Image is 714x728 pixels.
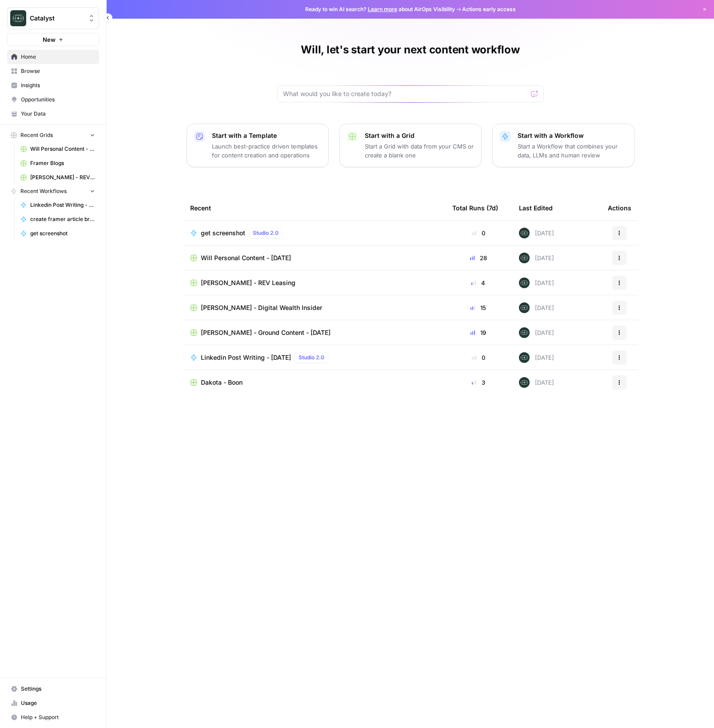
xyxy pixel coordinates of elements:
img: Catalyst Logo [10,10,26,26]
button: Recent Grids [7,129,99,142]
a: get screenshot [16,226,99,241]
img: lkqc6w5wqsmhugm7jkiokl0d6w4g [519,253,530,263]
a: Browse [7,64,99,78]
div: [DATE] [519,228,554,238]
span: Home [21,53,95,61]
p: Start a Workflow that combines your data, LLMs and human review [518,142,627,160]
button: Start with a WorkflowStart a Workflow that combines your data, LLMs and human review [492,124,634,167]
button: Start with a GridStart a Grid with data from your CMS or create a blank one [339,124,482,167]
div: 3 [452,378,505,387]
span: get screenshot [30,229,95,237]
a: Linkedin Post Writing - [DATE] [16,198,99,212]
a: [PERSON_NAME] - REV Leasing [16,170,99,185]
span: New [43,35,56,44]
p: Launch best-practice driven templates for content creation and operations [212,142,321,160]
button: Workspace: Catalyst [7,7,99,29]
span: Help + Support [21,713,95,721]
span: Actions early access [462,5,516,13]
button: Start with a TemplateLaunch best-practice driven templates for content creation and operations [187,124,329,167]
span: Dakota - Boon [201,378,243,387]
a: Opportunities [7,93,99,107]
p: Start with a Workflow [518,131,627,140]
span: Browse [21,67,95,75]
a: Will Personal Content - [DATE] [16,142,99,156]
a: Settings [7,682,99,696]
span: Catalyst [30,14,84,23]
span: Linkedin Post Writing - [DATE] [201,353,291,362]
p: Start a Grid with data from your CMS or create a blank one [365,142,474,160]
img: lkqc6w5wqsmhugm7jkiokl0d6w4g [519,327,530,338]
span: get screenshot [201,229,245,237]
span: Ready to win AI search? about AirOps Visibility [305,5,455,13]
span: Opportunities [21,96,95,104]
p: Start with a Template [212,131,321,140]
h1: Will, let's start your next content workflow [301,43,519,57]
img: lkqc6w5wqsmhugm7jkiokl0d6w4g [519,377,530,388]
button: Help + Support [7,710,99,724]
button: New [7,33,99,46]
a: Usage [7,696,99,710]
div: 0 [452,353,505,362]
div: [DATE] [519,253,554,263]
a: [PERSON_NAME] - REV Leasing [190,278,438,287]
a: [PERSON_NAME] - Ground Content - [DATE] [190,328,438,337]
span: Usage [21,699,95,707]
span: [PERSON_NAME] - REV Leasing [30,173,95,181]
a: [PERSON_NAME] - Digital Wealth Insider [190,303,438,312]
div: 15 [452,303,505,312]
a: Insights [7,78,99,93]
span: Framer Blogs [30,159,95,167]
div: 4 [452,278,505,287]
img: lkqc6w5wqsmhugm7jkiokl0d6w4g [519,302,530,313]
span: Linkedin Post Writing - [DATE] [30,201,95,209]
span: Your Data [21,110,95,118]
a: Linkedin Post Writing - [DATE]Studio 2.0 [190,352,438,363]
img: lkqc6w5wqsmhugm7jkiokl0d6w4g [519,278,530,288]
div: Total Runs (7d) [452,196,498,220]
span: Studio 2.0 [299,354,324,362]
span: Insights [21,81,95,89]
span: create framer article briefs [30,215,95,223]
a: Your Data [7,107,99,121]
div: [DATE] [519,278,554,288]
span: [PERSON_NAME] - Digital Wealth Insider [201,303,322,312]
a: get screenshotStudio 2.0 [190,228,438,238]
span: Will Personal Content - [DATE] [30,145,95,153]
a: create framer article briefs [16,212,99,226]
div: [DATE] [519,302,554,313]
span: Will Personal Content - [DATE] [201,253,291,262]
div: [DATE] [519,327,554,338]
input: What would you like to create today? [283,89,527,98]
a: Learn more [368,6,397,12]
a: Will Personal Content - [DATE] [190,253,438,262]
span: Recent Grids [20,131,53,139]
button: Recent Workflows [7,185,99,198]
span: [PERSON_NAME] - Ground Content - [DATE] [201,328,331,337]
div: Last Edited [519,196,553,220]
div: [DATE] [519,352,554,363]
a: Home [7,50,99,64]
span: Settings [21,685,95,693]
span: [PERSON_NAME] - REV Leasing [201,278,295,287]
a: Dakota - Boon [190,378,438,387]
p: Start with a Grid [365,131,474,140]
div: [DATE] [519,377,554,388]
div: Recent [190,196,438,220]
div: 0 [452,229,505,237]
div: Actions [608,196,631,220]
a: Framer Blogs [16,156,99,170]
span: Studio 2.0 [253,229,279,237]
div: 19 [452,328,505,337]
img: lkqc6w5wqsmhugm7jkiokl0d6w4g [519,352,530,363]
div: 28 [452,253,505,262]
span: Recent Workflows [20,187,67,195]
img: lkqc6w5wqsmhugm7jkiokl0d6w4g [519,228,530,238]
